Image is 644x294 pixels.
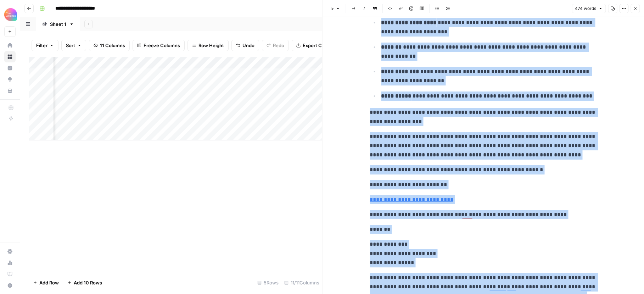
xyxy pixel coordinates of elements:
a: Home [4,40,16,51]
a: Your Data [4,85,16,96]
img: Alliance Logo [4,8,17,21]
button: Row Height [187,40,229,51]
button: Export CSV [292,40,332,51]
span: Add 10 Rows [74,279,102,286]
button: Help + Support [4,280,16,291]
button: Add Row [29,277,63,288]
span: Add Row [39,279,59,286]
a: Learning Hub [4,268,16,280]
a: Insights [4,62,16,74]
button: 474 words [572,4,606,13]
button: 11 Columns [89,40,130,51]
a: Sheet 1 [36,17,80,31]
span: 474 words [575,5,596,12]
span: Redo [273,42,284,49]
div: 11/11 Columns [281,277,322,288]
button: Add 10 Rows [63,277,106,288]
a: Settings [4,246,16,257]
span: Sort [66,42,75,49]
a: Opportunities [4,74,16,85]
button: Sort [61,40,86,51]
span: Export CSV [303,42,328,49]
a: Usage [4,257,16,268]
button: Undo [231,40,259,51]
span: 11 Columns [100,42,125,49]
span: Filter [36,42,47,49]
button: Redo [262,40,289,51]
span: Row Height [198,42,224,49]
button: Workspace: Alliance [4,6,16,23]
a: Browse [4,51,16,62]
button: Filter [32,40,58,51]
div: 5 Rows [254,277,281,288]
button: Freeze Columns [133,40,185,51]
span: Freeze Columns [144,42,180,49]
div: Sheet 1 [50,21,66,28]
span: Undo [242,42,254,49]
